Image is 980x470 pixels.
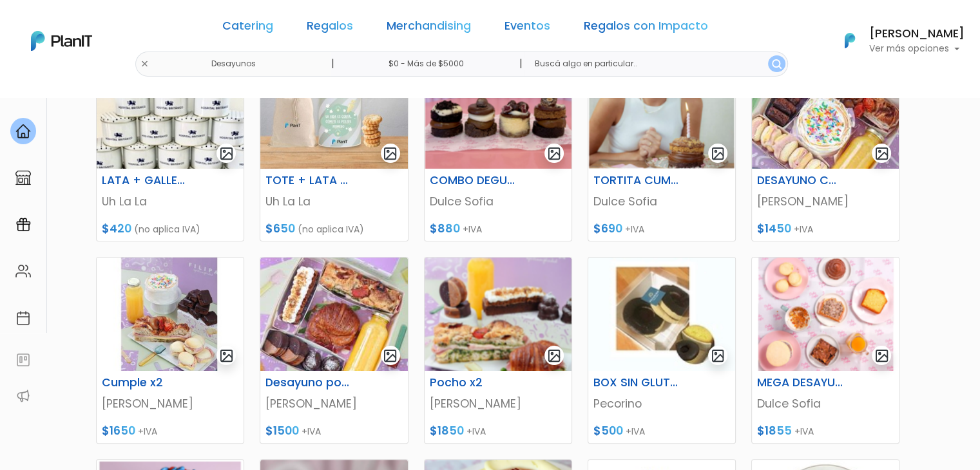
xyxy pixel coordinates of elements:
p: [PERSON_NAME] [430,395,566,412]
p: Dulce Sofia [430,193,566,210]
img: thumb_99A0259F-A3E2-4A46-9B07-E8B3B0C39C8F.jpeg [588,258,735,371]
span: $1650 [102,423,135,438]
img: PlanIt Logo [31,31,92,51]
img: gallery-light [547,146,562,161]
span: $1450 [757,221,791,236]
img: thumb_image__copia___copia_-Photoroom__2_.jpg [260,55,407,169]
p: Dulce Sofia [593,193,730,210]
span: $690 [593,221,622,236]
p: Pecorino [593,395,730,412]
span: (no aplica IVA) [134,223,200,236]
a: Catering [222,21,273,36]
a: gallery-light BOX SIN GLUTEN Pecorino $500 +IVA [588,257,736,444]
h6: DESAYUNO CUMPLE PARA 1 [749,174,851,187]
img: thumb_image__copia___copia___copia___copia___copia___copia___copia___copia___copia_-Photoroom__31... [97,258,244,371]
a: gallery-light Desayuno pocho para 1 [PERSON_NAME] $1500 +IVA [260,257,408,444]
span: +IVA [625,223,644,236]
p: [PERSON_NAME] [265,395,402,412]
a: gallery-light COMBO DEGUSTACIONES Dulce Sofia $880 +IVA [424,55,572,241]
img: gallery-light [383,146,398,161]
img: feedback-78b5a0c8f98aac82b08bfc38622c3050aee476f2c9584af64705fc4e61158814.svg [15,352,31,368]
span: $880 [430,221,460,236]
img: gallery-light [874,146,889,161]
img: gallery-light [383,348,398,363]
p: Uh La La [102,193,238,210]
span: $1850 [430,423,464,438]
img: gallery-light [874,348,889,363]
span: $420 [102,221,131,236]
a: Eventos [504,21,550,36]
p: | [331,56,334,71]
img: thumb_WhatsApp_Image_2025-02-28_at_13.43.42__2_.jpeg [752,55,899,169]
img: thumb_Captura_de_pantalla_2025-05-21_155332.png [752,258,899,371]
img: thumb_7512FCFC-B374-42E2-9952-2AAB46D733C3_1_201_a.jpeg [97,55,244,169]
span: $1855 [757,423,792,438]
img: thumb_Captura_de_pantalla_2025-05-21_161406.png [588,55,735,169]
a: gallery-light Cumple x2 [PERSON_NAME] $1650 +IVA [96,257,244,444]
span: +IVA [466,425,486,438]
h6: BOX SIN GLUTEN [586,376,687,390]
span: $1500 [265,423,299,438]
h6: LATA + GALLETITAS [94,174,196,187]
p: [PERSON_NAME] [757,193,894,210]
img: marketplace-4ceaa7011d94191e9ded77b95e3339b90024bf715f7c57f8cf31f2d8c509eaba.svg [15,170,31,185]
img: PlanIt Logo [836,26,864,55]
h6: [PERSON_NAME] [869,28,965,40]
p: [PERSON_NAME] [102,395,238,412]
img: close-6986928ebcb1d6c9903e3b54e860dbc4d054630f23adef3a32610726dff6a82b.svg [140,60,149,68]
h6: TORTITA CUMPLE [586,174,687,187]
span: +IVA [794,425,814,438]
span: +IVA [302,425,321,438]
img: gallery-light [547,348,562,363]
span: +IVA [138,425,157,438]
a: gallery-light LATA + GALLETITAS Uh La La $420 (no aplica IVA) [96,55,244,241]
span: +IVA [794,223,813,236]
a: gallery-light TOTE + LATA + GALLETITAS Uh La La $650 (no aplica IVA) [260,55,408,241]
span: +IVA [626,425,645,438]
img: calendar-87d922413cdce8b2cf7b7f5f62616a5cf9e4887200fb71536465627b3292af00.svg [15,310,31,326]
p: Dulce Sofia [757,395,894,412]
a: gallery-light MEGA DESAYUNO Dulce Sofia $1855 +IVA [751,257,899,444]
h6: Cumple x2 [94,376,196,390]
img: gallery-light [219,146,234,161]
h6: Desayuno pocho para 1 [258,376,360,390]
img: gallery-light [219,348,234,363]
a: gallery-light Pocho x2 [PERSON_NAME] $1850 +IVA [424,257,572,444]
span: $500 [593,423,623,438]
img: gallery-light [711,348,725,363]
img: partners-52edf745621dab592f3b2c58e3bca9d71375a7ef29c3b500c9f145b62cc070d4.svg [15,388,31,404]
img: home-e721727adea9d79c4d83392d1f703f7f8bce08238fde08b1acbfd93340b81755.svg [15,124,31,139]
a: gallery-light TORTITA CUMPLE Dulce Sofia $690 +IVA [588,55,736,241]
input: Buscá algo en particular.. [524,52,787,77]
p: | [519,56,522,71]
img: gallery-light [711,146,725,161]
img: thumb_WhatsApp_Image_2025-02-28_at_13.43.42__1_.jpeg [260,258,407,371]
a: Regalos con Impacto [584,21,708,36]
h6: MEGA DESAYUNO [749,376,851,390]
h6: TOTE + LATA + GALLETITAS [258,174,360,187]
img: thumb_Captura_de_pantalla_2025-05-21_160911.png [425,55,572,169]
button: PlanIt Logo [PERSON_NAME] Ver más opciones [828,24,965,57]
img: search_button-432b6d5273f82d61273b3651a40e1bd1b912527efae98b1b7a1b2c0702e16a8d.svg [772,59,782,69]
div: ¿Necesitás ayuda? [66,12,186,37]
span: $650 [265,221,295,236]
h6: COMBO DEGUSTACIONES [422,174,524,187]
a: Regalos [307,21,353,36]
img: campaigns-02234683943229c281be62815700db0a1741e53638e28bf9629b52c665b00959.svg [15,217,31,232]
p: Ver más opciones [869,44,965,53]
img: people-662611757002400ad9ed0e3c099ab2801c6687ba6c219adb57efc949bc21e19d.svg [15,263,31,279]
span: +IVA [463,223,482,236]
p: Uh La La [265,193,402,210]
span: (no aplica IVA) [298,223,364,236]
a: gallery-light DESAYUNO CUMPLE PARA 1 [PERSON_NAME] $1450 +IVA [751,55,899,241]
h6: Pocho x2 [422,376,524,390]
img: thumb_Captura_de_pantalla_2025-05-21_124250.png [425,258,572,371]
a: Merchandising [387,21,471,36]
